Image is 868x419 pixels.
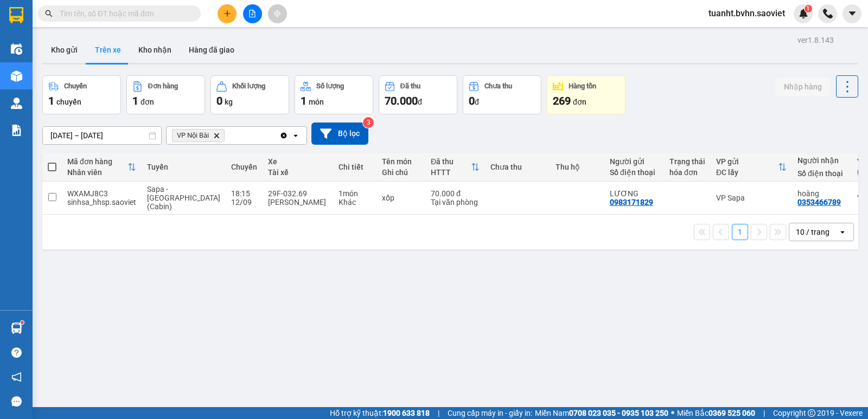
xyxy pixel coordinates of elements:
svg: Clear all [279,131,288,140]
div: Chi tiết [339,163,371,171]
strong: 0708 023 035 - 0935 103 250 [569,409,668,417]
div: Đã thu [400,82,420,90]
span: Cung cấp máy in - giấy in: [448,407,532,419]
span: kg [225,98,233,106]
button: Khối lượng0kg [210,75,289,114]
span: đ [475,98,479,106]
button: Chuyến1chuyến [42,75,121,114]
span: Miền Bắc [677,407,755,419]
img: icon-new-feature [799,9,808,18]
button: Bộ lọc [311,123,368,145]
img: phone-icon [823,9,833,18]
span: Hỗ trợ kỹ thuật: [330,407,430,419]
div: 12/09 [231,198,257,207]
div: Số lượng [316,82,344,90]
strong: 1900 633 818 [383,409,430,417]
div: HTTT [431,168,471,177]
div: ver 1.8.143 [797,34,834,46]
div: Chuyến [64,82,87,90]
span: question-circle [11,347,22,358]
div: WXAMJ8C3 [67,189,136,198]
img: solution-icon [11,125,22,136]
button: Hàng tồn269đơn [547,75,626,114]
div: Chưa thu [490,163,545,171]
button: plus [218,4,237,23]
span: | [763,407,765,419]
span: đơn [573,98,586,106]
sup: 3 [363,117,374,128]
div: VP Sapa [716,194,787,202]
span: plus [224,10,231,17]
div: Tuyến [147,163,220,171]
svg: open [838,228,847,236]
div: Số điện thoại [610,168,659,177]
span: 269 [553,94,571,107]
div: Ghi chú [382,168,420,177]
div: ĐC lấy [716,168,778,177]
input: Selected VP Nội Bài. [227,130,228,141]
div: 0353466789 [797,198,841,207]
div: 0983171829 [610,198,653,207]
div: 18:15 [231,189,257,198]
div: Thu hộ [556,163,599,171]
div: 1 món [339,189,371,198]
span: 1 [301,94,307,107]
span: | [438,407,439,419]
div: 70.000 đ [431,189,480,198]
img: warehouse-icon [11,43,22,55]
div: 29F-032.69 [268,189,328,198]
th: Toggle SortBy [425,153,485,182]
span: 0 [469,94,475,107]
button: file-add [243,4,262,23]
div: LƯƠNG [610,189,659,198]
img: warehouse-icon [11,98,22,109]
svg: Delete [213,132,220,139]
div: sinhsa_hhsp.saoviet [67,198,136,207]
button: Hàng đã giao [180,37,243,63]
span: copyright [808,409,815,417]
img: logo-vxr [9,7,23,23]
img: warehouse-icon [11,70,22,82]
span: caret-down [847,9,857,18]
input: Tìm tên, số ĐT hoặc mã đơn [60,8,188,20]
span: 1 [48,94,54,107]
span: notification [11,372,22,382]
span: aim [273,10,281,17]
div: Mã đơn hàng [67,157,127,166]
button: Kho nhận [130,37,180,63]
div: Xe [268,157,328,166]
div: Tài xế [268,168,328,177]
span: Sapa - [GEOGRAPHIC_DATA] (Cabin) [147,185,220,211]
span: đ [418,98,422,106]
div: Người nhận [797,156,846,165]
span: message [11,396,22,407]
button: Số lượng1món [295,75,373,114]
div: 10 / trang [796,227,829,237]
span: Miền Nam [535,407,668,419]
button: Đã thu70.000đ [379,75,457,114]
strong: 0369 525 060 [709,409,755,417]
div: Chưa thu [484,82,512,90]
svg: open [291,131,300,140]
span: search [45,10,53,17]
div: Tên món [382,157,420,166]
button: 1 [732,224,748,240]
button: Kho gửi [42,37,86,63]
sup: 1 [805,5,812,12]
button: caret-down [843,4,861,23]
button: Chưa thu0đ [463,75,541,114]
input: Select a date range. [43,127,161,144]
button: Nhập hàng [775,77,831,96]
span: chuyến [56,98,81,106]
div: Chuyến [231,163,257,171]
div: Trạng thái [669,157,705,166]
div: Nhân viên [67,168,127,177]
button: Trên xe [86,37,130,63]
span: 1 [132,94,138,107]
button: Đơn hàng1đơn [126,75,205,114]
div: Khác [339,198,371,207]
div: xốp [382,194,420,202]
div: [PERSON_NAME] [268,198,328,207]
span: VP Nội Bài, close by backspace [172,129,225,142]
div: Tại văn phòng [431,198,480,207]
